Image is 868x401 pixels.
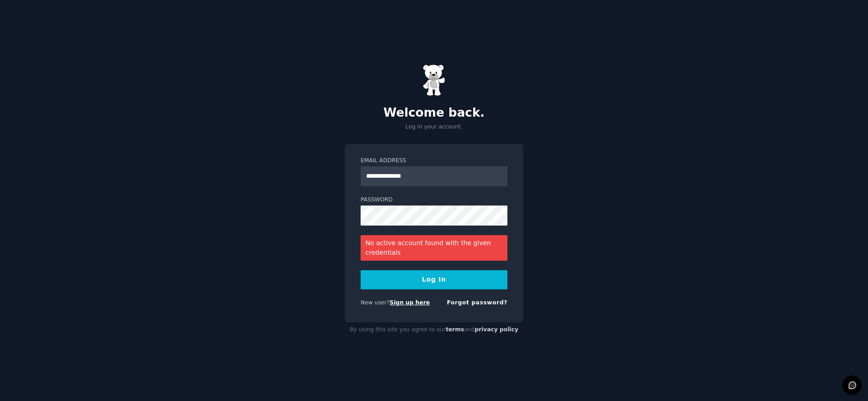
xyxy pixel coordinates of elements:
[361,196,507,204] label: Password
[475,326,518,333] a: privacy policy
[345,123,523,131] p: Log in your account.
[423,64,445,96] img: Gummy Bear
[345,323,523,337] div: By using this site you agree to our and
[390,299,430,306] a: Sign up here
[361,270,507,289] button: Log In
[361,299,390,306] span: New user?
[361,157,507,165] label: Email Address
[447,299,507,306] a: Forgot password?
[361,235,507,261] div: No active account found with the given credentials
[345,106,523,120] h2: Welcome back.
[446,326,464,333] a: terms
